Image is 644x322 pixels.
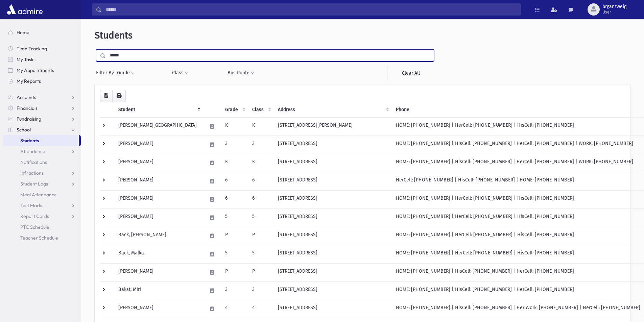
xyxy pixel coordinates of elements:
span: Report Cards [20,213,49,219]
td: [STREET_ADDRESS][PERSON_NAME] [274,117,392,135]
td: [STREET_ADDRESS] [274,263,392,281]
span: My Tasks [17,56,35,63]
td: 5 [221,245,248,263]
a: Fundraising [3,114,81,124]
td: 4 [248,300,274,318]
td: [STREET_ADDRESS] [274,208,392,227]
td: K [221,117,248,135]
span: Attendance [20,148,45,154]
a: Time Tracking [3,43,81,54]
span: Accounts [17,94,36,100]
span: Filter By [96,69,117,76]
td: Bakst, Miri [114,281,203,300]
span: User [602,9,626,15]
th: Class: activate to sort column ascending [248,102,274,118]
td: [PERSON_NAME] [114,135,203,154]
a: Infractions [3,168,81,178]
th: Student: activate to sort column descending [114,102,203,118]
td: [PERSON_NAME] [114,190,203,208]
span: Meal Attendance [20,192,57,198]
span: Infractions [20,170,44,176]
span: Students [95,30,133,41]
span: Financials [17,105,38,111]
td: [PERSON_NAME] [114,154,203,172]
td: 3 [221,135,248,154]
img: AdmirePro [5,3,44,16]
a: Home [3,27,81,38]
span: My Reports [17,78,41,84]
td: P [221,263,248,281]
span: brganzweig [602,4,626,9]
a: School [3,124,81,135]
a: PTC Schedule [3,222,81,232]
th: Grade: activate to sort column ascending [221,102,248,118]
a: My Appointments [3,65,81,76]
td: Back, Malka [114,245,203,263]
span: Students [20,138,39,144]
td: [STREET_ADDRESS] [274,172,392,190]
a: Report Cards [3,211,81,222]
span: PTC Schedule [20,224,49,230]
a: Accounts [3,92,81,103]
a: Teacher Schedule [3,232,81,243]
td: [STREET_ADDRESS] [274,190,392,208]
span: Notifications [20,159,47,165]
button: CSV [100,90,113,102]
td: 5 [248,245,274,263]
a: Students [3,135,79,146]
td: 5 [221,208,248,227]
a: Clear All [387,67,434,79]
td: [PERSON_NAME] [114,172,203,190]
a: Attendance [3,146,81,157]
td: Back, [PERSON_NAME] [114,227,203,245]
a: My Reports [3,76,81,86]
a: Financials [3,103,81,114]
td: 3 [221,281,248,300]
td: P [221,227,248,245]
span: Student Logs [20,181,48,187]
td: 5 [248,208,274,227]
a: Meal Attendance [3,189,81,200]
span: Teacher Schedule [20,235,58,241]
td: [PERSON_NAME] [114,300,203,318]
td: 3 [248,135,274,154]
td: K [221,154,248,172]
td: [PERSON_NAME] [114,263,203,281]
button: Print [112,90,126,102]
input: Search [102,3,521,16]
span: Test Marks [20,202,43,208]
td: 3 [248,281,274,300]
td: [STREET_ADDRESS] [274,154,392,172]
span: Home [17,29,29,35]
span: Time Tracking [17,46,47,52]
td: 6 [248,190,274,208]
td: [PERSON_NAME] [114,208,203,227]
td: K [248,117,274,135]
td: [STREET_ADDRESS] [274,245,392,263]
a: Notifications [3,157,81,168]
td: [STREET_ADDRESS] [274,227,392,245]
td: [STREET_ADDRESS] [274,300,392,318]
button: Bus Route [227,67,255,79]
span: School [17,127,31,133]
a: My Tasks [3,54,81,65]
td: 6 [221,172,248,190]
td: K [248,154,274,172]
td: [STREET_ADDRESS] [274,135,392,154]
th: Address: activate to sort column ascending [274,102,392,118]
td: 6 [248,172,274,190]
a: Student Logs [3,178,81,189]
td: P [248,227,274,245]
td: 4 [221,300,248,318]
td: P [248,263,274,281]
button: Grade [117,67,135,79]
a: Test Marks [3,200,81,211]
button: Class [172,67,189,79]
td: 6 [221,190,248,208]
td: [STREET_ADDRESS] [274,281,392,300]
span: My Appointments [17,67,54,73]
span: Fundraising [17,116,41,122]
td: [PERSON_NAME][GEOGRAPHIC_DATA] [114,117,203,135]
